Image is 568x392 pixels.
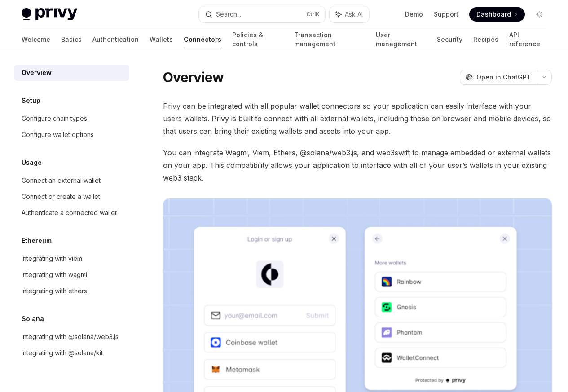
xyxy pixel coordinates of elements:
a: Recipes [473,29,498,50]
h5: Solana [22,313,44,324]
a: Dashboard [469,7,525,22]
div: Overview [22,67,52,78]
div: Integrating with @solana/web3.js [22,331,119,342]
a: Basics [61,29,82,50]
a: Connect or create a wallet [14,189,129,205]
a: Integrating with ethers [14,283,129,299]
div: Integrating with wagmi [22,269,87,280]
button: Toggle dark mode [532,7,546,22]
h5: Setup [22,95,40,106]
button: Open in ChatGPT [460,70,537,85]
span: Dashboard [476,10,511,19]
a: Welcome [22,29,50,50]
div: Integrating with ethers [22,286,87,296]
a: Connectors [184,29,221,50]
div: Search... [216,9,241,20]
span: You can integrate Wagmi, Viem, Ethers, @solana/web3.js, and web3swift to manage embedded or exter... [163,146,552,184]
h1: Overview [163,69,224,85]
a: Authenticate a connected wallet [14,205,129,221]
div: Integrating with viem [22,253,82,264]
a: Demo [405,10,423,19]
a: Configure chain types [14,110,129,127]
a: User management [376,29,426,50]
a: Integrating with viem [14,251,129,267]
a: Integrating with wagmi [14,267,129,283]
a: Integrating with @solana/kit [14,345,129,361]
a: Authentication [92,29,139,50]
div: Authenticate a connected wallet [22,207,117,218]
span: Privy can be integrated with all popular wallet connectors so your application can easily interfa... [163,100,552,137]
h5: Ethereum [22,235,52,246]
a: Integrating with @solana/web3.js [14,329,129,345]
a: Security [437,29,462,50]
a: Wallets [150,29,173,50]
div: Configure chain types [22,113,87,124]
div: Connect an external wallet [22,175,101,186]
a: Transaction management [294,29,365,50]
img: light logo [22,8,77,21]
a: Connect an external wallet [14,172,129,189]
a: Overview [14,65,129,81]
div: Connect or create a wallet [22,191,100,202]
button: Ask AI [330,6,369,22]
a: Configure wallet options [14,127,129,143]
span: Ask AI [345,10,363,19]
a: API reference [509,29,546,50]
div: Configure wallet options [22,129,94,140]
h5: Usage [22,157,42,168]
button: Search...CtrlK [199,6,325,22]
span: Ctrl K [306,11,320,18]
a: Support [434,10,458,19]
a: Policies & controls [232,29,283,50]
span: Open in ChatGPT [476,73,531,82]
div: Integrating with @solana/kit [22,348,103,358]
